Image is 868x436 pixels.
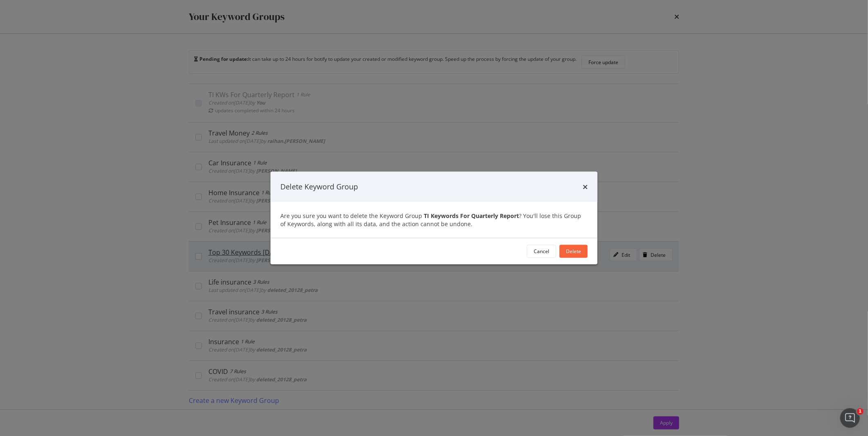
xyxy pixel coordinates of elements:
b: TI Keywords For Quarterly Report [424,211,519,219]
button: Delete [559,245,588,258]
div: Cancel [534,248,549,255]
div: modal [271,172,597,265]
div: Delete [566,248,581,255]
iframe: Intercom live chat [840,408,860,428]
div: Delete Keyword Group [280,182,358,192]
button: Cancel [527,245,556,258]
div: Are you sure you want to delete the Keyword Group ? You'll lose this Group of Keywords, along wit... [280,211,588,228]
span: 1 [857,408,864,415]
div: times [583,182,588,192]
